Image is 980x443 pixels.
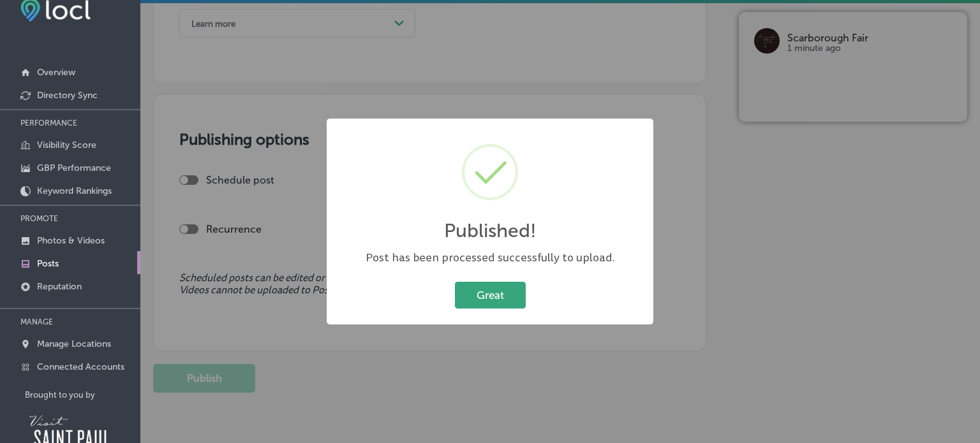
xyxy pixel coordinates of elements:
[37,163,111,173] p: GBP Performance
[37,90,98,101] p: Directory Sync
[455,282,526,308] button: Great
[37,258,59,269] p: Posts
[25,390,140,400] p: Brought to you by
[37,361,124,372] p: Connected Accounts
[37,185,112,196] p: Keyword Rankings
[37,338,111,349] p: Manage Locations
[37,235,105,246] p: Photos & Videos
[444,219,537,242] h2: Published!
[339,250,641,266] div: Post has been processed successfully to upload.
[37,281,82,292] p: Reputation
[37,67,75,78] p: Overview
[37,140,96,150] p: Visibility Score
